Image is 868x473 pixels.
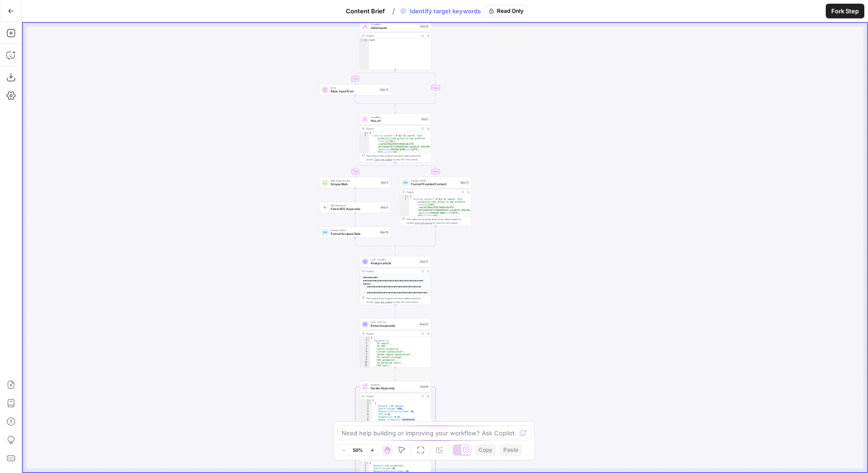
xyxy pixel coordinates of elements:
[831,6,859,16] span: Fork Step
[360,405,372,407] div: 3
[421,117,429,121] div: Step 1
[355,238,396,248] g: Edge from step_15 to step_1-conditional-end
[360,418,372,421] div: 8
[379,230,389,234] div: Step 15
[355,162,395,177] g: Edge from step_1 to step_3
[360,359,370,361] div: 9
[360,131,369,134] div: 1
[415,222,432,224] span: Copy the output
[371,386,417,391] span: Iterate Keywords
[366,394,418,398] div: Output
[360,350,370,353] div: 6
[360,470,369,473] div: 4
[392,6,395,17] span: /
[331,204,378,207] span: SEO Research
[366,34,418,38] div: Output
[371,258,417,262] span: LLM · O4 Mini
[360,319,431,367] div: LLM · GPT-4.1Extract keywordsStep 22Output{ "keywords":[ "AI search", "AI SEO", "search visibilit...
[360,402,372,405] div: 2
[367,339,370,342] span: Toggle code folding, rows 2 through 18
[411,179,458,182] span: Format JSON
[360,364,370,367] div: 11
[331,228,378,232] span: Format JSON
[379,88,389,92] div: Step 13
[400,177,471,226] div: Format JSONFormat Provided ContentStep 21Output{ "article_content":"# Win AI search. Turn visibil...
[360,342,370,345] div: 3
[397,5,528,17] div: Identify target keywords
[371,115,419,119] span: Condition
[331,182,378,187] span: Scrape Web
[419,322,429,326] div: Step 22
[360,413,372,416] div: 6
[400,195,410,198] div: 1
[371,261,417,266] span: Analyze article
[419,260,429,264] div: Step 17
[497,7,524,15] span: Read Only
[406,217,469,225] div: This output is too large & has been abbreviated for review. to view the full content.
[320,227,391,238] div: Format JSONFormat Scraped DataStep 15
[366,154,429,161] div: This output is too large & has been abbreviated for review. to view the full content.
[371,119,419,123] span: Has url
[360,39,369,41] div: 1
[419,385,429,389] div: Step 18
[360,353,370,356] div: 7
[360,336,370,339] div: 1
[395,305,396,318] g: Edge from step_17 to step_22
[360,134,369,432] div: 2
[371,23,417,26] span: Condition
[360,114,431,162] div: ConditionHas urlStep 1Output{ "article_content":"# Win AI search. Turn visibility into action in ...
[360,21,431,69] div: ConditionValid inputsStep 12Outputnull
[380,205,389,210] div: Step 4
[360,399,372,402] div: 1
[419,24,429,28] div: Step 12
[371,383,417,387] span: Iteration
[355,69,395,84] g: Edge from step_12 to step_13
[500,444,522,456] button: Paste
[360,361,370,364] div: 10
[380,181,389,185] div: Step 3
[323,205,327,210] img: ey5lt04xp3nqzrimtu8q5fsyor3u
[371,26,417,30] span: Valid inputs
[360,464,369,467] div: 2
[395,247,396,256] g: Edge from step_1-conditional-end to step_17
[331,232,378,236] span: Format Scraped Data
[395,69,436,106] g: Edge from step_12 to step_12-conditional-end
[503,446,519,454] span: Paste
[346,6,385,16] span: Content Brief
[367,336,370,339] span: Toggle code folding, rows 1 through 19
[375,301,392,303] span: Copy the output
[366,127,418,131] div: Output
[375,158,392,161] span: Copy the output
[320,177,391,188] div: Web Page ScrapeScrape WebStep 3
[331,179,378,182] span: Web Page Scrape
[411,182,458,187] span: Format Provided Content
[353,446,363,454] span: 50%
[371,324,417,328] span: Extract keywords
[366,462,369,464] span: Toggle code folding, rows 1 through 8
[320,202,391,213] div: SEO ResearchFetch SEO KeywordsStep 4
[331,89,378,94] span: Raise Input Error
[360,416,372,418] div: 7
[406,190,459,194] div: Output
[395,162,436,177] g: Edge from step_1 to step_21
[826,4,864,18] button: Fork Step
[366,332,418,336] div: Output
[355,95,396,106] g: Edge from step_13 to step_12-conditional-end
[320,84,391,95] div: ErrorRaise Input ErrorStep 13
[371,320,417,324] span: LLM · GPT-4.1
[369,399,372,402] span: Toggle code folding, rows 1 through 122
[355,188,356,201] g: Edge from step_3 to step_4
[360,467,369,470] div: 3
[360,381,431,430] div: IterationIterate KeywordsStep 18Output[ { "Keyword":"AI search", "Search Volume":9900, "Keyword D...
[406,195,409,198] span: Toggle code folding, rows 1 through 3
[331,86,378,90] span: Error
[355,213,356,226] g: Edge from step_4 to step_15
[360,367,370,370] div: 12
[360,348,370,350] div: 5
[360,407,372,410] div: 4
[331,207,378,211] span: Fetch SEO Keywords
[395,226,436,248] g: Edge from step_21 to step_1-conditional-end
[366,131,369,134] span: Toggle code folding, rows 1 through 3
[366,296,429,304] div: This output is too large & has been abbreviated for review. to view the full content.
[360,339,370,342] div: 2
